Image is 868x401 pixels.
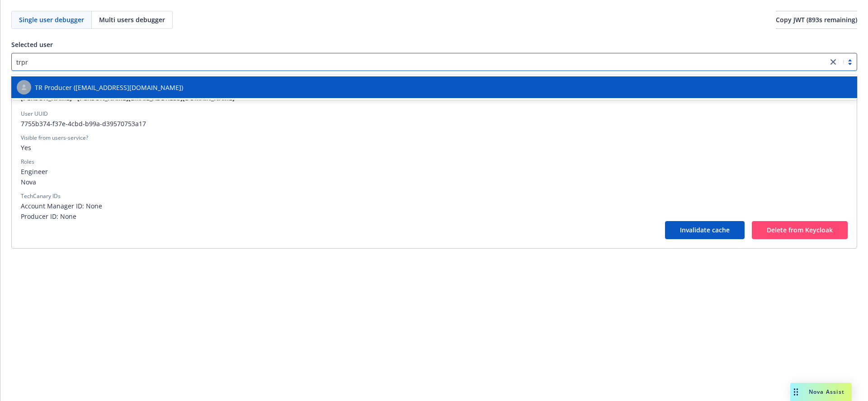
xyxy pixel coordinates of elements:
[809,388,844,396] span: Nova Assist
[790,383,852,401] button: Nova Assist
[21,134,88,142] div: Visible from users-service?
[21,110,48,118] div: User UUID
[767,226,833,234] span: Delete from Keycloak
[790,383,802,401] div: Drag to move
[11,40,53,49] span: Selected user
[19,15,84,24] span: Single user debugger
[680,226,730,234] span: Invalidate cache
[35,83,183,92] span: TR Producer ([EMAIL_ADDRESS][DOMAIN_NAME])
[21,192,61,200] div: TechCanary IDs
[99,15,165,24] span: Multi users debugger
[21,158,34,166] div: Roles
[21,177,848,187] span: Nova
[21,143,848,152] span: Yes
[828,57,839,67] a: close
[665,221,745,239] button: Invalidate cache
[21,212,848,221] span: Producer ID: None
[776,11,857,29] button: Copy JWT (893s remaining)
[21,167,848,176] span: Engineer
[752,221,848,239] button: Delete from Keycloak
[21,119,848,128] span: 7755b374-f37e-4cbd-b99a-d39570753a17
[776,15,857,24] span: Copy JWT ( 893 s remaining)
[21,201,848,211] span: Account Manager ID: None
